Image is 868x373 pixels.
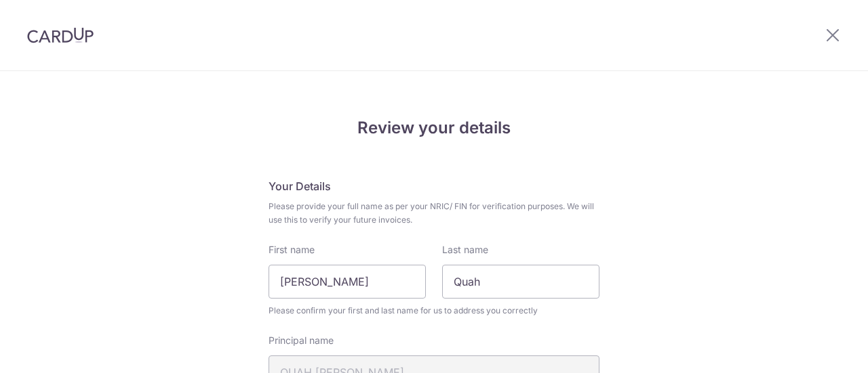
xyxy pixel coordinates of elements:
[269,334,334,347] label: Principal name
[442,243,488,257] label: Last name
[269,243,315,257] label: First name
[269,265,426,299] input: First Name
[27,27,94,43] img: CardUp
[269,116,599,140] h4: Review your details
[442,265,599,299] input: Last name
[269,200,599,227] span: Please provide your full name as per your NRIC/ FIN for verification purposes. We will use this t...
[269,304,599,317] span: Please confirm your first and last name for us to address you correctly
[269,178,599,194] h5: Your Details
